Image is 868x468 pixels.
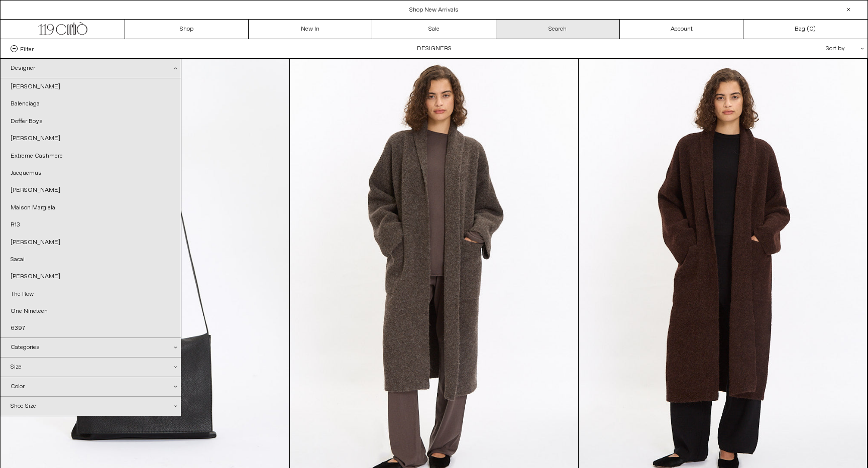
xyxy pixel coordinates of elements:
div: Shoe Size [1,397,181,416]
a: Jacquemus [1,165,181,182]
a: [PERSON_NAME] [1,130,181,147]
a: R13 [1,216,181,233]
a: Search [496,20,620,39]
a: [PERSON_NAME] [1,78,181,95]
span: ) [809,25,816,34]
a: New In [249,20,372,39]
a: Shop [125,20,249,39]
div: Color [1,377,181,396]
a: The Row [1,286,181,303]
div: Categories [1,338,181,357]
a: Extreme Cashmere [1,148,181,165]
a: Sacai [1,251,181,268]
div: Sort by [767,39,857,58]
a: Maison Margiela [1,199,181,216]
a: Bag () [743,20,867,39]
a: Balenciaga [1,95,181,112]
div: Size [1,358,181,377]
a: Account [620,20,743,39]
a: One Nineteen [1,303,181,320]
a: Doffer Boys [1,113,181,130]
a: Sale [372,20,496,39]
a: [PERSON_NAME] [1,234,181,251]
div: Designer [1,59,181,78]
span: Filter [20,45,34,52]
a: [PERSON_NAME] [1,182,181,199]
span: 0 [809,25,813,33]
a: 6397 [1,320,181,337]
a: [PERSON_NAME] [1,268,181,285]
a: Shop New Arrivals [409,6,459,14]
